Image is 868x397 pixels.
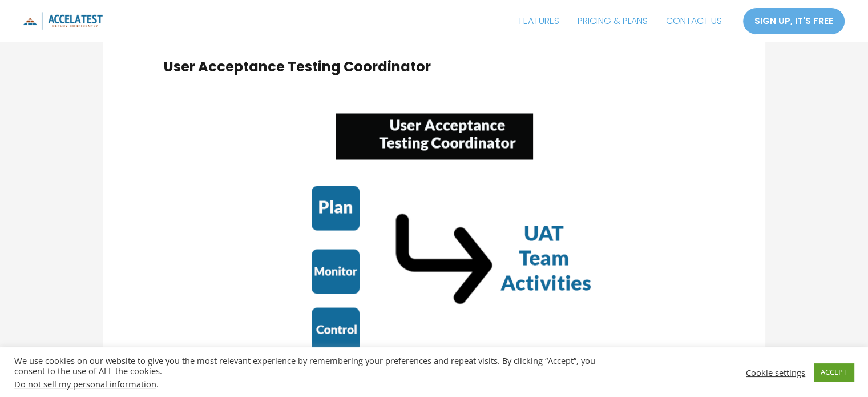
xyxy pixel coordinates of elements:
strong: User Acceptance Testing Coordinator [164,57,431,76]
img: user acceptance testing coordinator [252,93,617,367]
img: icon [23,12,103,30]
a: PRICING & PLANS [568,7,657,35]
a: SIGN UP, IT'S FREE [742,7,845,35]
div: We use cookies on our website to give you the most relevant experience by remembering your prefer... [14,355,602,389]
a: Do not sell my personal information [14,378,156,390]
a: CONTACT US [657,7,731,35]
a: FEATURES [510,7,568,35]
a: ACCEPT [814,363,854,381]
a: Cookie settings [746,367,805,378]
div: . [14,379,602,389]
nav: Site Navigation [510,7,731,35]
